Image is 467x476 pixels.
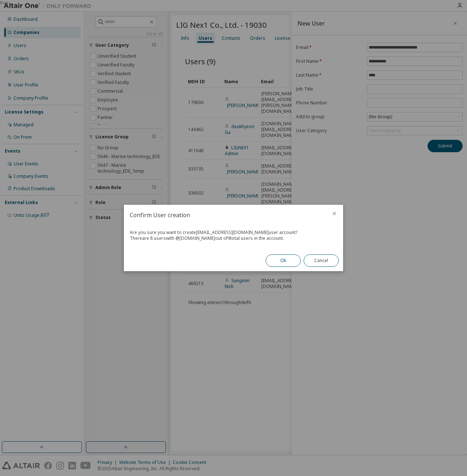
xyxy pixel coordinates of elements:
button: close [331,211,337,216]
h2: Confirm User creation [124,205,326,225]
button: Ok [266,254,301,267]
button: Cancel [304,254,339,267]
div: Are you sure you want to create [EMAIL_ADDRESS][DOMAIN_NAME] user account? [130,230,337,235]
div: There are 8 users with @ [DOMAIN_NAME] out of 9 total users in the account. [130,235,337,241]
